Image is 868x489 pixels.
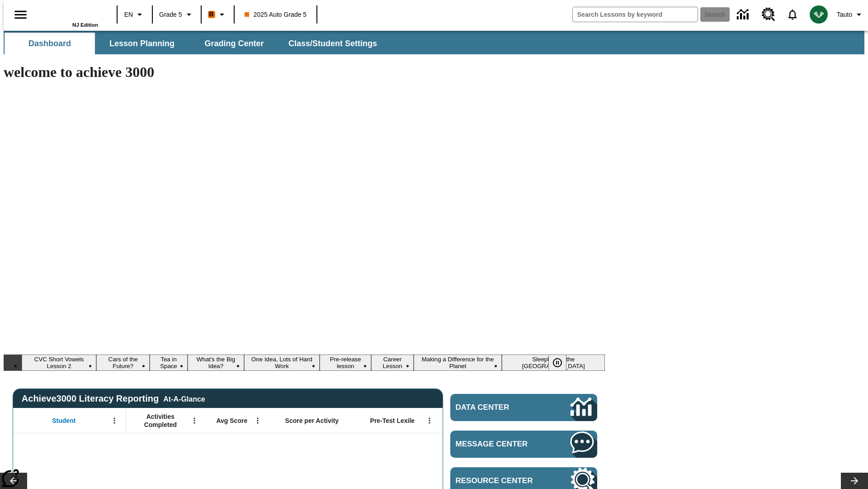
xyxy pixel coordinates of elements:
[72,22,98,28] span: NJ Edition
[837,10,852,19] span: Tauto
[156,6,198,23] button: Grade: Grade 5, Select a grade
[414,355,502,371] button: Slide 8 Making a Difference for the Planet
[22,393,205,404] span: Achieve3000 Literacy Reporting
[450,394,597,421] a: Data Center
[320,355,372,371] button: Slide 6 Pre-release lesson
[97,33,187,54] button: Lesson Planning
[150,355,188,371] button: Slide 3 Tea in Space
[456,403,540,412] span: Data Center
[216,417,247,425] span: Avg Score
[810,5,828,24] img: avatar image
[370,417,415,425] span: Pre-Test Lexile
[548,355,576,371] div: Pause
[804,3,833,26] button: Select a new avatar
[159,10,182,19] span: Grade 5
[39,3,98,28] div: Home
[22,355,96,371] button: Slide 1 CVC Short Vowels Lesson 2
[188,414,201,427] button: Open Menu
[4,33,385,54] div: SubNavbar
[4,31,864,54] div: SubNavbar
[163,393,205,403] div: At-A-Glance
[756,2,781,27] a: Resource Center, Will open in new tab
[204,6,231,23] button: Boost Class color is orange. Change class color
[502,355,605,371] button: Slide 9 Sleepless in the Animal Kingdom
[456,440,543,449] span: Message Center
[731,2,756,27] a: Data Center
[371,355,413,371] button: Slide 7 Career Lesson
[841,473,868,489] button: Lesson carousel, Next
[548,355,566,371] button: Pause
[251,414,264,427] button: Open Menu
[28,38,71,49] span: Dashboard
[573,7,698,22] input: search field
[52,417,75,425] span: Student
[109,38,175,49] span: Lesson Planning
[209,9,214,20] span: B
[245,10,307,19] span: 2025 Auto Grade 5
[833,6,868,23] button: Profile/Settings
[188,355,244,371] button: Slide 4 What's the Big Idea?
[124,10,133,19] span: EN
[288,38,377,49] span: Class/Student Settings
[131,412,190,429] span: Activities Completed
[189,33,279,54] button: Grading Center
[7,1,34,28] button: Open side menu
[285,417,339,425] span: Score per Activity
[204,38,264,49] span: Grading Center
[781,3,804,26] a: Notifications
[450,431,597,458] a: Message Center
[120,6,149,23] button: Language: EN, Select a language
[423,414,436,427] button: Open Menu
[5,33,95,54] button: Dashboard
[4,64,605,81] h1: welcome to achieve 3000
[96,355,150,371] button: Slide 2 Cars of the Future?
[281,33,384,54] button: Class/Student Settings
[39,4,98,22] a: Home
[108,414,121,427] button: Open Menu
[456,476,543,485] span: Resource Center
[244,355,320,371] button: Slide 5 One Idea, Lots of Hard Work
